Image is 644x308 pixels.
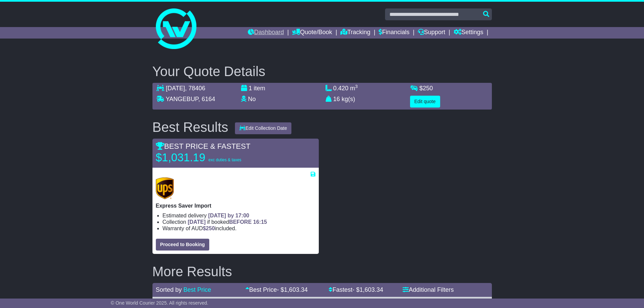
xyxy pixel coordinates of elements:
span: No [248,96,256,102]
sup: 3 [355,84,358,89]
a: Additional Filters [403,286,454,293]
a: Support [418,27,445,39]
img: UPS (new): Express Saver Import [156,177,174,199]
button: Proceed to Booking [156,239,209,251]
span: BEST PRICE & FASTEST [156,142,251,150]
span: [DATE] [188,219,206,225]
span: - $ [353,286,383,293]
span: © One World Courier 2025. All rights reserved. [111,300,209,306]
a: Best Price [184,286,211,293]
span: 1 [249,85,252,92]
span: 1,603.34 [360,286,383,293]
a: Best Price- $1,603.34 [245,286,308,293]
h2: Your Quote Details [152,64,492,79]
a: Settings [454,27,483,39]
span: [DATE] [166,85,185,92]
a: Financials [379,27,409,39]
span: YANGEBUP [166,96,198,102]
span: m [350,85,358,92]
span: [DATE] by 17:00 [208,213,249,218]
span: 16:15 [253,219,267,225]
a: Tracking [340,27,370,39]
span: 250 [423,85,433,92]
span: 16 [333,96,340,102]
span: - $ [277,286,308,293]
span: , 78406 [185,85,205,92]
span: 0.420 [333,85,349,92]
span: , 6164 [198,96,215,102]
span: $ [203,226,215,231]
a: Quote/Book [292,27,332,39]
span: 250 [206,226,215,231]
span: if booked [188,219,267,225]
button: Edit Collection Date [235,122,291,134]
span: Sorted by [156,286,182,293]
span: 1,603.34 [284,286,308,293]
li: Estimated delivery [163,212,315,219]
li: Collection [163,219,315,225]
h2: More Results [152,264,492,279]
div: Best Results [149,120,232,135]
span: kg(s) [342,96,355,102]
li: Warranty of AUD included. [163,225,315,232]
button: Edit quote [410,96,440,108]
span: BEFORE [229,219,252,225]
p: $1,031.19 [156,151,241,164]
span: item [254,85,265,92]
a: Dashboard [248,27,284,39]
span: $ [420,85,433,92]
span: exc duties & taxes [208,158,241,162]
a: Fastest- $1,603.34 [329,286,383,293]
p: Express Saver Import [156,203,315,209]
